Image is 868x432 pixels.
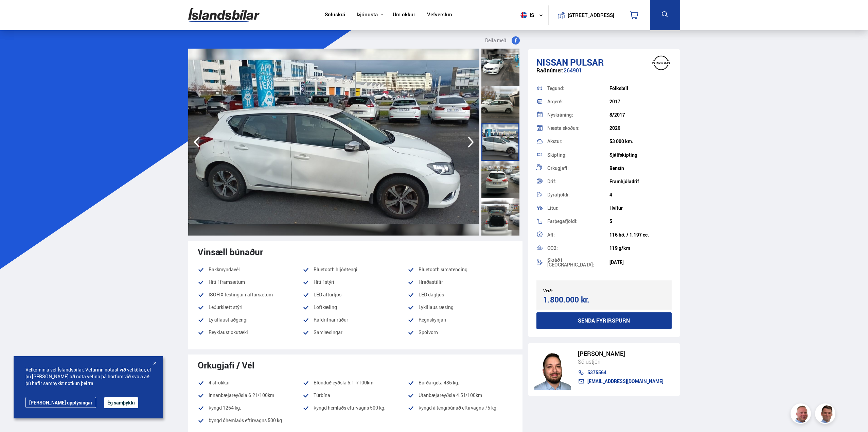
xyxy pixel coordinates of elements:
a: Söluskrá [325,12,345,19]
button: Þjónusta [357,12,378,18]
button: Opna LiveChat spjallviðmót [5,3,26,23]
div: 119 g/km [609,245,672,251]
li: Bluetooth hljóðtengi [303,265,408,274]
li: LED afturljós [303,291,408,299]
img: 3723622.jpeg [188,49,479,236]
img: siFngHWaQ9KaOqBr.png [792,404,812,425]
li: Þyngd á tengibúnað eftirvagns 75 kg. [408,404,513,412]
li: Bakkmyndavél [198,265,303,274]
button: [STREET_ADDRESS] [570,12,612,18]
div: 116 hö. / 1.197 cc. [609,232,672,238]
li: Burðargeta 486 kg. [408,379,513,387]
div: 1.800.000 kr. [543,295,602,304]
a: Um okkur [393,12,415,19]
button: Ég samþykki [104,397,138,408]
li: Þyngd óhemlaðs eftirvagns 500 kg. [198,416,303,425]
div: [DATE] [609,260,672,265]
li: Hiti í stýri [303,278,408,286]
div: Afl: [547,232,609,237]
li: Hraðastillir [408,278,513,286]
button: is [518,5,548,25]
div: Skipting: [547,153,609,157]
div: Akstur: [547,139,609,144]
div: Næsta skoðun: [547,126,609,131]
div: Orkugjafi / Vél [198,360,513,370]
img: FbJEzSuNWCJXmdc-.webp [816,404,836,425]
div: Verð: [543,288,604,293]
div: 264901 [536,67,672,81]
li: Loftkæling [303,303,408,311]
button: Deila með: [482,36,522,45]
div: Drif: [547,179,609,184]
span: Nissan [536,56,568,68]
div: Fólksbíll [609,86,672,91]
li: Regnskynjari [408,316,513,324]
div: Dyrafjöldi: [547,192,609,197]
img: G0Ugv5HjCgRt.svg [188,4,260,26]
div: 4 [609,192,672,197]
li: Þyngd hemlaðs eftirvagns 500 kg. [303,404,408,412]
div: [PERSON_NAME] [578,350,663,357]
li: Spólvörn [408,328,513,341]
a: [EMAIL_ADDRESS][DOMAIN_NAME] [578,379,663,384]
span: Raðnúmer: [536,67,564,74]
li: Rafdrifnar rúður [303,316,408,324]
li: Túrbína [303,391,408,399]
a: [PERSON_NAME] upplýsingar [25,397,96,408]
div: Framhjóladrif [609,179,672,184]
a: 5375564 [578,370,663,375]
button: Senda fyrirspurn [536,312,672,329]
div: Vinsæll búnaður [198,247,513,257]
img: brand logo [648,52,675,73]
img: 3723624.jpeg [479,49,770,236]
li: LED dagljós [408,291,513,299]
div: CO2: [547,246,609,250]
li: Þyngd 1264 kg. [198,404,303,412]
li: Blönduð eyðsla 5.1 l/100km [303,379,408,387]
li: Innanbæjareyðsla 6.2 l/100km [198,391,303,399]
div: Litur: [547,206,609,210]
li: Lykillaus ræsing [408,303,513,311]
div: Bensín [609,166,672,171]
div: Nýskráning: [547,113,609,117]
span: Velkomin á vef Íslandsbílar. Vefurinn notast við vefkökur, ef þú [PERSON_NAME] að nota vefinn þá ... [25,366,151,387]
a: Vefverslun [427,12,452,19]
div: Sjálfskipting [609,152,672,158]
li: 4 strokkar [198,379,303,387]
li: Hiti í framsætum [198,278,303,286]
div: 2017 [609,99,672,104]
div: Skráð í [GEOGRAPHIC_DATA]: [547,258,609,267]
span: is [518,12,535,18]
li: Samlæsingar [303,328,408,336]
a: [STREET_ADDRESS] [552,5,618,25]
li: Lykillaust aðgengi [198,316,303,324]
div: Farþegafjöldi: [547,219,609,224]
img: nhp88E3Fdnt1Opn2.png [534,349,571,390]
div: Árgerð: [547,99,609,104]
div: Hvítur [609,205,672,211]
li: Leðurklætt stýri [198,303,303,311]
div: 5 [609,219,672,224]
li: ISOFIX festingar í aftursætum [198,291,303,299]
li: Reyklaust ökutæki [198,328,303,336]
div: Sölustjóri [578,357,663,366]
span: Deila með: [485,36,508,45]
li: Utanbæjareyðsla 4.5 l/100km [408,391,513,399]
span: Pulsar [570,56,604,68]
li: Bluetooth símatenging [408,265,513,274]
div: 8/2017 [609,112,672,118]
div: 2026 [609,125,672,131]
img: svg+xml;base64,PHN2ZyB4bWxucz0iaHR0cDovL3d3dy53My5vcmcvMjAwMC9zdmciIHdpZHRoPSI1MTIiIGhlaWdodD0iNT... [520,12,527,18]
div: Orkugjafi: [547,166,609,171]
div: 53 000 km. [609,139,672,144]
div: Tegund: [547,86,609,91]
